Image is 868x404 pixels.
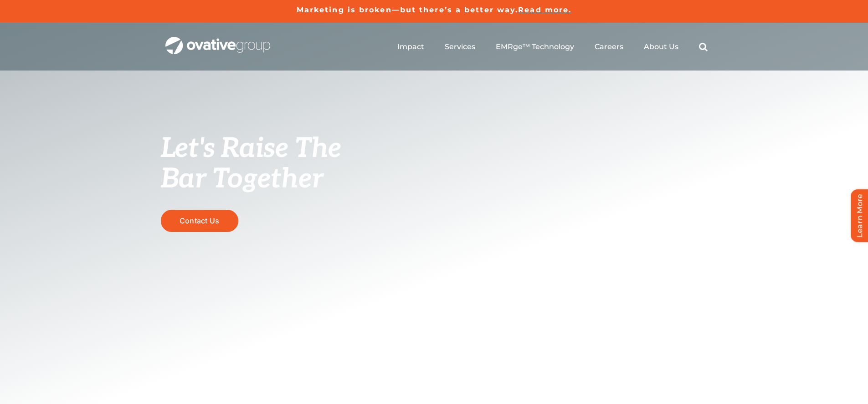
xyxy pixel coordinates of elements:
[161,163,323,196] span: Bar Together
[644,42,678,51] a: About Us
[397,42,424,51] a: Impact
[397,32,708,61] nav: Menu
[518,5,571,14] a: Read more.
[161,210,238,232] a: Contact Us
[445,42,475,51] a: Services
[297,5,519,14] a: Marketing is broken—but there’s a better way.
[165,36,270,45] a: OG_Full_horizontal_WHT
[180,217,219,225] span: Contact Us
[496,42,574,51] a: EMRge™ Technology
[595,42,623,51] a: Careers
[161,132,342,165] span: Let's Raise The
[699,42,708,51] a: Search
